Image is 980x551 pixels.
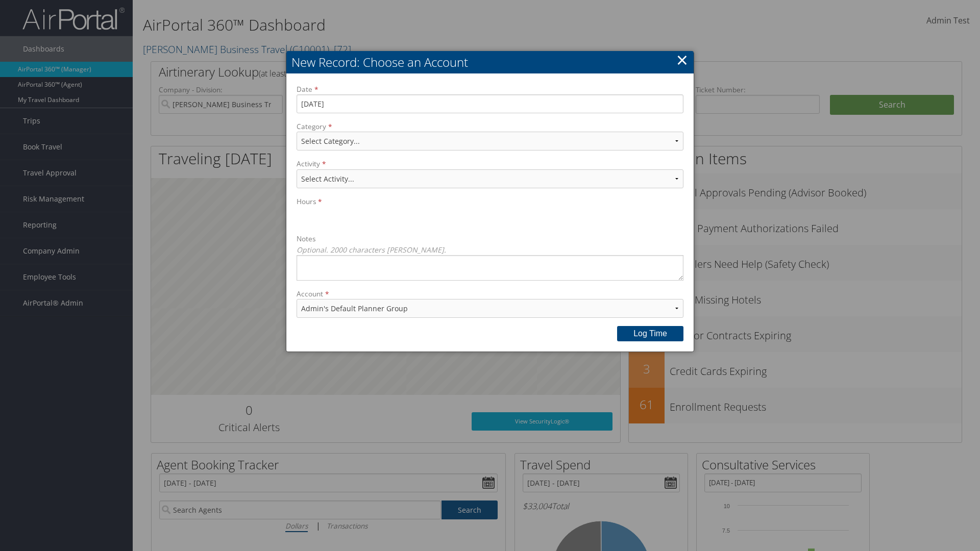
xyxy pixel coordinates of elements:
[297,132,683,151] select: Category
[297,234,683,280] label: Notes
[297,159,683,196] label: Activity
[297,299,683,318] select: Account
[297,169,683,188] select: Activity
[297,94,683,113] input: Date
[297,244,683,255] label: Optional. 2000 characters [PERSON_NAME].
[297,289,683,326] label: Account
[676,49,688,70] a: ×
[286,51,694,73] h2: New Record: Choose an Account
[297,121,683,159] label: Category
[297,84,683,113] label: Date
[297,255,683,281] textarea: NotesOptional. 2000 characters [PERSON_NAME].
[617,326,683,341] button: Log time
[297,196,683,226] label: Hours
